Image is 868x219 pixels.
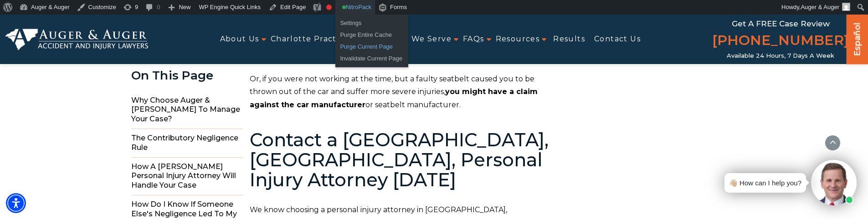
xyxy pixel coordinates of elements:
a: Charlotte Practice Areas [271,29,375,50]
span: Get a FREE Case Review [732,19,830,28]
img: Intaker widget Avatar [811,160,857,205]
a: Contact Us [594,29,641,50]
a: Areas We Serve [385,29,452,50]
a: Español [850,14,865,62]
a: Resources [496,29,540,50]
a: Results [553,29,585,50]
div: Accessibility Menu [6,193,26,213]
span: The Contributory Negligence Rule [131,129,243,158]
span: Why Choose Auger & [PERSON_NAME] to Manage Your Case? [131,91,243,129]
a: Invalidate Current Page [335,53,408,65]
div: On This Page [131,69,243,82]
a: [PHONE_NUMBER] [712,30,849,52]
a: Settings [335,17,408,29]
p: Or, if you were not working at the time, but a faulty seatbelt caused you to be thrown out of the... [250,73,555,112]
a: Purge Current Page [335,41,408,53]
span: Auger & Auger [801,4,839,10]
span: Available 24 Hours, 7 Days a Week [727,52,834,60]
h2: Contact a [GEOGRAPHIC_DATA], [GEOGRAPHIC_DATA], Personal Injury Attorney [DATE] [250,130,555,190]
div: 👋🏼 How can I help you? [729,177,801,189]
a: FAQs [463,29,484,50]
img: Auger & Auger Accident and Injury Lawyers Logo [5,29,148,50]
button: scroll to up [825,135,841,151]
span: How a [PERSON_NAME] Personal Injury Attorney Will Handle Your Case [131,158,243,195]
a: Purge Entire Cache [335,29,408,41]
div: Focus keyphrase not set [326,5,332,10]
a: About Us [220,29,259,50]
